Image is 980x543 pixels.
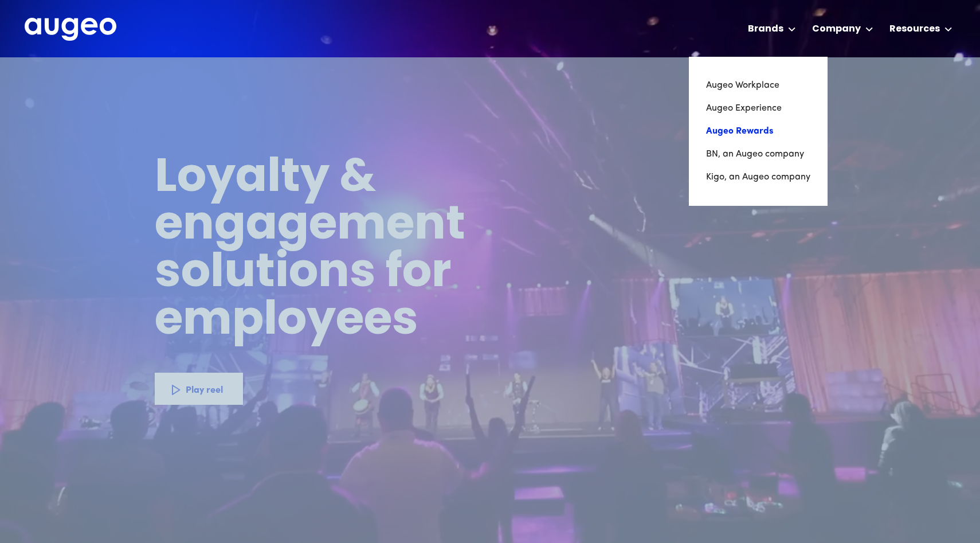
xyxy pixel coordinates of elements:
a: home [25,18,116,42]
a: Augeo Experience [706,97,810,120]
a: BN, an Augeo company [706,143,810,166]
a: Kigo, an Augeo company [706,166,810,189]
a: Augeo Workplace [706,74,810,97]
div: Brands [748,22,783,36]
div: Company [812,22,861,36]
nav: Brands [689,57,828,206]
div: Resources [889,22,940,36]
img: Augeo's full logo in white. [25,18,116,41]
a: Augeo Rewards [706,120,810,143]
